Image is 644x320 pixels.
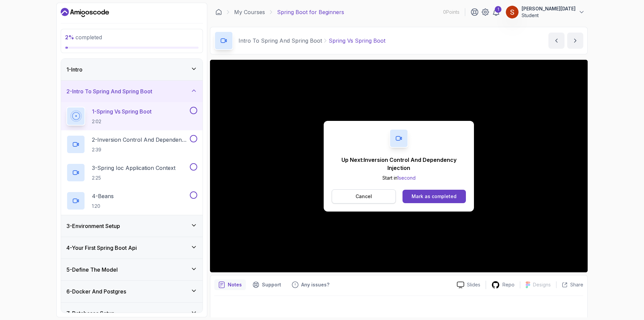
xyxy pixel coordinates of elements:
[66,65,83,74] h3: 1 - Intro
[214,279,246,290] button: notes button
[402,190,466,203] button: Mark as completed
[570,281,583,288] p: Share
[92,192,114,200] p: 4 - Beans
[277,8,344,16] p: Spring Boot for Beginners
[533,281,551,288] p: Designs
[92,164,175,172] p: 3 - Spring Ioc Application Context
[92,118,152,125] p: 2:02
[492,8,500,16] a: 1
[92,175,175,181] p: 2:25
[234,8,265,16] a: My Courses
[301,281,329,288] p: Any issues?
[443,9,460,15] p: 0 Points
[288,279,333,290] button: Feedback button
[548,33,565,49] button: previous content
[66,163,197,182] button: 3-Spring Ioc Application Context2:25
[61,7,109,18] a: Dashboard
[506,6,519,18] img: user profile image
[61,215,203,237] button: 3-Environment Setup
[451,281,486,288] a: Slides
[65,34,74,41] span: 2 %
[66,135,197,154] button: 2-Inversion Control And Dependency Injection2:39
[522,12,576,19] p: Student
[412,193,457,200] div: Mark as completed
[486,281,520,289] a: Repo
[92,107,152,116] p: 1 - Spring Vs Spring Boot
[397,175,416,181] span: 1 second
[332,189,396,203] button: Cancel
[66,287,126,295] h3: 6 - Docker And Postgres
[329,37,385,45] p: Spring Vs Spring Boot
[505,5,585,19] button: user profile image[PERSON_NAME][DATE]Student
[249,279,285,290] button: Support button
[228,281,242,288] p: Notes
[502,281,515,288] p: Repo
[356,193,372,200] p: Cancel
[61,59,203,80] button: 1-Intro
[66,222,120,230] h3: 3 - Environment Setup
[215,9,222,15] a: Dashboard
[66,191,197,210] button: 4-Beans1:20
[522,5,576,12] p: [PERSON_NAME][DATE]
[262,281,281,288] p: Support
[92,203,114,210] p: 1:20
[495,6,501,13] div: 1
[92,136,189,144] p: 2 - Inversion Control And Dependency Injection
[61,81,203,102] button: 2-Intro To Spring And Spring Boot
[61,237,203,259] button: 4-Your First Spring Boot Api
[66,107,197,126] button: 1-Spring Vs Spring Boot2:02
[238,37,322,45] p: Intro To Spring And Spring Boot
[66,309,115,317] h3: 7 - Databases Setup
[66,244,137,252] h3: 4 - Your First Spring Boot Api
[61,259,203,280] button: 5-Define The Model
[556,281,583,288] button: Share
[332,175,466,181] p: Start in
[467,281,480,288] p: Slides
[567,33,583,49] button: next content
[92,146,189,153] p: 2:39
[210,60,588,272] iframe: 1 - Spring vs Spring Boot
[66,87,152,95] h3: 2 - Intro To Spring And Spring Boot
[66,266,118,274] h3: 5 - Define The Model
[65,34,102,41] span: completed
[61,281,203,302] button: 6-Docker And Postgres
[332,156,466,172] p: Up Next: Inversion Control And Dependency Injection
